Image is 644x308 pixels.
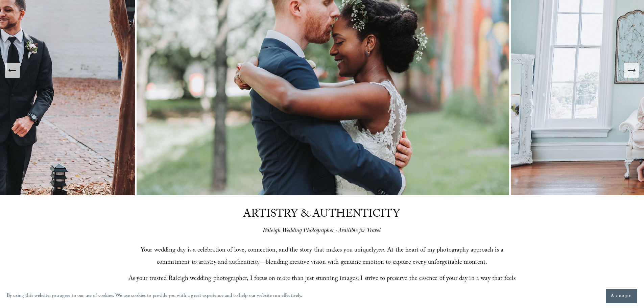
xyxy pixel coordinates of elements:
button: Next Slide [624,63,639,78]
button: Accept [606,289,637,303]
span: Your wedding day is a celebration of love, connection, and the story that makes you uniquely . At... [141,245,505,268]
em: you [376,245,384,256]
button: Previous Slide [5,63,20,78]
span: ARTISTRY & AUTHENTICITY [243,206,400,224]
p: By using this website, you agree to our use of cookies. We use cookies to provide you with a grea... [7,291,303,301]
em: Raleigh Wedding Photographer - Availible for Travel [263,227,381,234]
span: Accept [611,293,632,300]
